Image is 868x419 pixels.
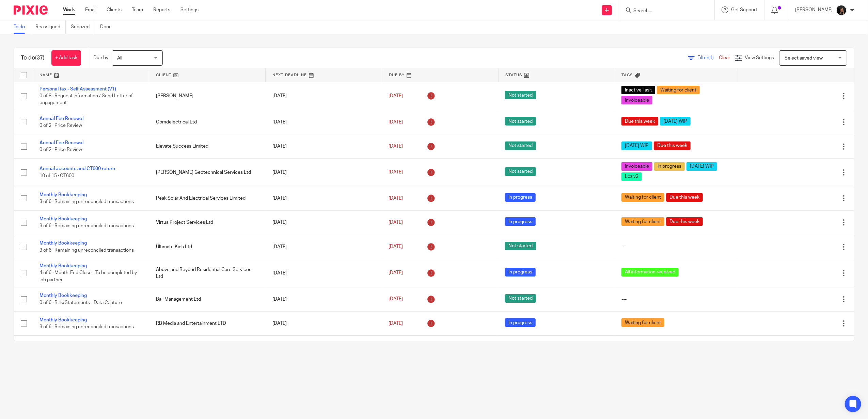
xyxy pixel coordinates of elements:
[40,300,122,305] span: 0 of 6 · Bills/Statements - Data Capture
[389,321,403,326] span: [DATE]
[621,86,655,94] span: Inactive Task
[266,82,382,110] td: [DATE]
[132,6,143,13] a: Team
[149,110,266,134] td: Cbmdelectrical Ltd
[666,217,703,226] span: Due this week
[389,220,403,225] span: [DATE]
[149,287,266,311] td: Ball Management Ltd
[153,6,170,13] a: Reports
[621,117,658,125] span: Due this week
[389,94,403,98] span: [DATE]
[40,192,87,197] a: Monthly Bookkeeping
[731,7,757,12] span: Get Support
[785,56,823,61] span: Select saved view
[505,268,536,276] span: In progress
[621,268,679,276] span: All information received
[795,6,833,13] p: [PERSON_NAME]
[389,196,403,201] span: [DATE]
[35,20,66,34] a: Reassigned
[266,336,382,360] td: [DATE]
[40,271,137,283] span: 4 of 6 · Month-End Close - To be completed by job partner
[505,141,536,150] span: Not started
[40,94,133,105] span: 0 of 8 · Request information / Send Letter of engagement
[51,50,81,66] a: + Add task
[14,5,48,15] img: Pixie
[389,297,403,302] span: [DATE]
[660,117,691,125] span: [DATE] WIP
[654,162,685,171] span: In progress
[266,259,382,287] td: [DATE]
[40,87,116,91] a: Personal tax - Self Assessment (V1)
[266,311,382,335] td: [DATE]
[40,199,134,204] span: 3 of 6 · Remaining unreconciled transactions
[149,235,266,259] td: Ultimate Kids Ltd
[505,318,536,327] span: In progress
[654,141,691,150] span: Due this week
[93,54,108,61] p: Due by
[657,86,700,94] span: Waiting for client
[14,20,30,34] a: To do
[505,91,536,99] span: Not started
[117,56,122,61] span: All
[266,186,382,210] td: [DATE]
[35,55,45,61] span: (37)
[389,245,403,249] span: [DATE]
[149,336,266,360] td: Perischine Gas Ltd
[266,235,382,259] td: [DATE]
[180,6,199,13] a: Settings
[621,141,652,150] span: [DATE] WIP
[505,242,536,250] span: Not started
[40,264,87,268] a: Monthly Bookkeeping
[40,116,83,121] a: Annual Fee Renewal
[708,55,714,60] span: (1)
[505,117,536,125] span: Not started
[621,162,652,171] span: Invoiceable
[40,324,134,329] span: 3 of 6 · Remaining unreconciled transactions
[621,217,664,226] span: Waiting for client
[621,244,731,250] div: ---
[686,162,717,171] span: [DATE] WIP
[622,73,633,77] span: Tags
[149,186,266,210] td: Peak Solar And Electrical Services Limited
[505,167,536,176] span: Not started
[149,311,266,335] td: RB Media and Entertainment LTD
[149,158,266,186] td: [PERSON_NAME] Geotechnical Services Ltd
[621,172,642,181] span: Loz v2
[389,144,403,149] span: [DATE]
[40,173,74,178] span: 10 of 15 · CT600
[621,296,731,303] div: ---
[40,166,115,171] a: Annual accounts and CT600 return
[505,193,536,202] span: In progress
[149,134,266,158] td: Elevate Success Limited
[100,20,117,34] a: Done
[40,140,83,145] a: Annual Fee Renewal
[40,224,134,229] span: 3 of 6 · Remaining unreconciled transactions
[40,217,87,221] a: Monthly Bookkeeping
[107,6,122,13] a: Clients
[621,96,652,104] span: Invoiceable
[389,170,403,175] span: [DATE]
[836,5,847,16] img: 455A9867.jpg
[149,211,266,235] td: Virtus Project Services Ltd
[149,259,266,287] td: Above and Beyond Residential Care Services Ltd
[40,318,87,322] a: Monthly Bookkeeping
[40,241,87,246] a: Monthly Bookkeeping
[745,55,774,60] span: View Settings
[21,54,45,62] h1: To do
[633,8,694,14] input: Search
[266,110,382,134] td: [DATE]
[266,158,382,186] td: [DATE]
[40,248,134,253] span: 3 of 6 · Remaining unreconciled transactions
[40,148,82,152] span: 0 of 2 · Price Review
[40,123,82,128] span: 0 of 2 · Price Review
[697,55,719,60] span: Filter
[621,193,664,202] span: Waiting for client
[505,294,536,303] span: Not started
[40,293,87,298] a: Monthly Bookkeeping
[719,55,730,60] a: Clear
[621,318,664,327] span: Waiting for client
[266,211,382,235] td: [DATE]
[149,82,266,110] td: [PERSON_NAME]
[505,217,536,226] span: In progress
[389,271,403,275] span: [DATE]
